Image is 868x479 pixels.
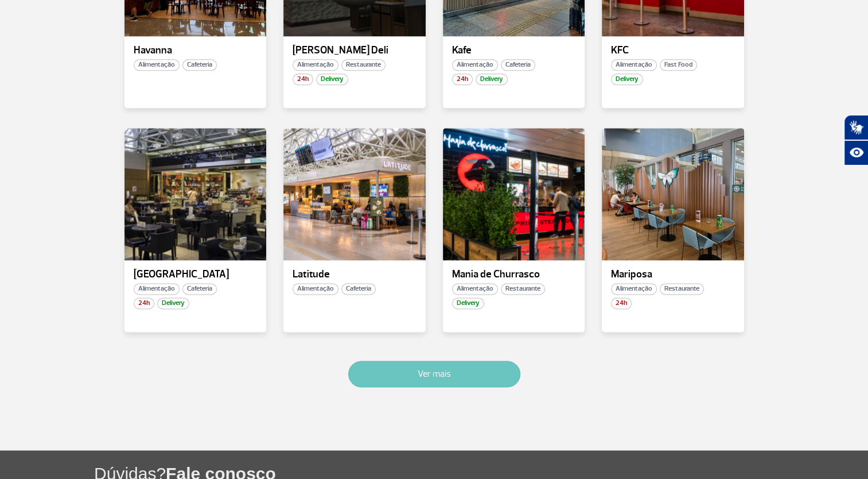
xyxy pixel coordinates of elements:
span: Alimentação [452,59,498,71]
p: Havanna [134,45,258,56]
span: Restaurante [501,283,545,295]
span: 24h [293,74,313,85]
button: Abrir recursos assistivos. [844,140,868,165]
span: Restaurante [660,283,704,295]
span: Cafeteria [182,59,217,71]
span: Alimentação [293,59,338,71]
p: [PERSON_NAME] Deli [293,45,417,56]
span: Cafeteria [182,283,217,295]
span: Fast Food [660,59,697,71]
span: 24h [452,74,473,85]
span: Delivery [452,298,484,309]
span: Alimentação [452,283,498,295]
span: Delivery [316,74,348,85]
span: Alimentação [134,283,180,295]
span: 24h [611,298,632,309]
span: Alimentação [293,283,338,295]
span: Restaurante [341,59,386,71]
p: Kafe [452,45,576,56]
p: KFC [611,45,735,56]
p: Mariposa [611,269,735,280]
button: Abrir tradutor de língua de sinais. [844,115,868,140]
span: Delivery [157,298,189,309]
span: Alimentação [611,283,657,295]
span: Cafeteria [341,283,376,295]
span: Alimentação [611,59,657,71]
p: Mania de Churrasco [452,269,576,280]
span: Delivery [611,74,643,85]
p: Latitude [293,269,417,280]
span: 24h [134,298,154,309]
p: [GEOGRAPHIC_DATA] [134,269,258,280]
button: Ver mais [348,361,520,387]
div: Plugin de acessibilidade da Hand Talk. [844,115,868,165]
span: Delivery [476,74,508,85]
span: Cafeteria [501,59,535,71]
span: Alimentação [134,59,180,71]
